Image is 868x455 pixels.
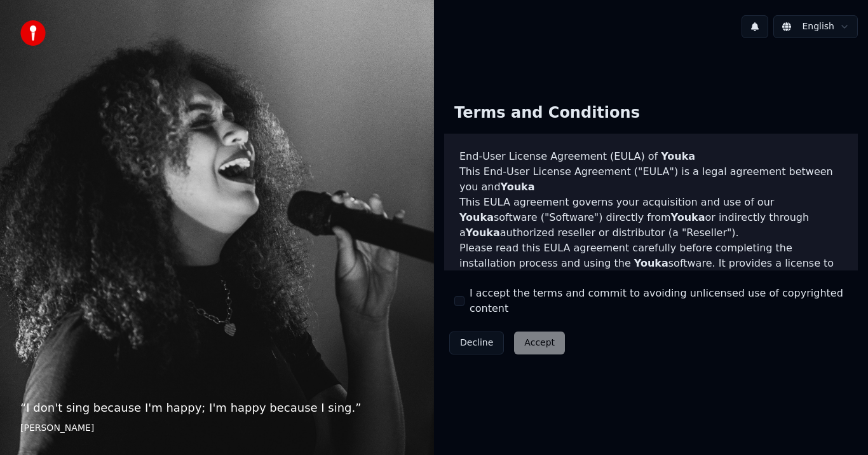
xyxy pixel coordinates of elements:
span: Youka [634,257,668,269]
p: “ I don't sing because I'm happy; I'm happy because I sing. ” [20,399,414,417]
span: Youka [501,181,535,193]
p: This EULA agreement governs your acquisition and use of our software ("Software") directly from o... [459,195,843,241]
h3: End-User License Agreement (EULA) of [459,149,843,164]
span: Youka [671,211,705,223]
p: This End-User License Agreement ("EULA") is a legal agreement between you and [459,164,843,195]
span: Youka [661,150,695,162]
div: Terms and Conditions [444,93,650,134]
footer: [PERSON_NAME] [20,422,414,435]
label: I accept the terms and commit to avoiding unlicensed use of copyrighted content [470,286,848,316]
button: Decline [449,332,504,354]
span: Youka [466,227,500,239]
p: Please read this EULA agreement carefully before completing the installation process and using th... [459,241,843,302]
span: Youka [459,211,494,223]
img: youka [20,20,46,46]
